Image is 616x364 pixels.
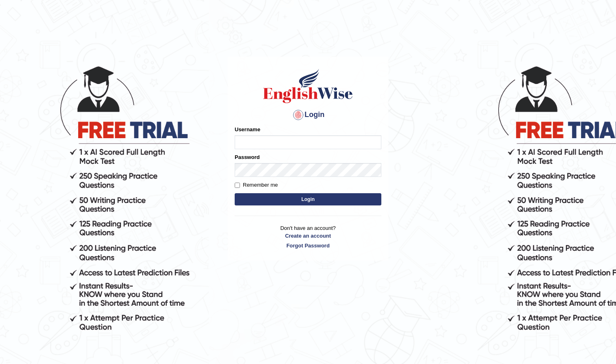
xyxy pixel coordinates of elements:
[235,108,381,121] h4: Login
[235,193,381,205] button: Login
[235,224,381,249] p: Don't have an account?
[262,68,354,104] img: Logo of English Wise sign in for intelligent practice with AI
[235,153,260,161] label: Password
[235,232,381,240] a: Create an account
[235,181,278,189] label: Remember me
[235,183,240,188] input: Remember me
[235,242,381,249] a: Forgot Password
[235,126,260,133] label: Username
